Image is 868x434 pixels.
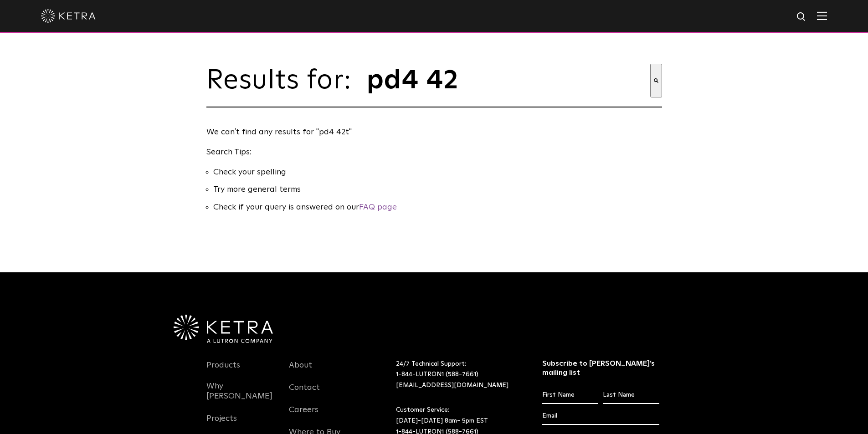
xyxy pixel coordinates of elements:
a: Why [PERSON_NAME] [206,381,276,412]
img: ketra-logo-2019-white [41,9,96,23]
input: Last Name [603,387,659,404]
input: First Name [542,387,598,404]
button: Search [650,64,662,97]
input: Email [542,408,659,425]
span: Results for: [206,67,361,94]
h3: Subscribe to [PERSON_NAME]’s mailing list [542,359,659,378]
img: Ketra-aLutronCo_White_RGB [174,315,273,343]
a: Products [206,360,240,381]
a: 1-844-LUTRON1 (588-7661) [396,371,478,378]
li: Try more general terms [213,183,662,196]
a: About [289,360,312,381]
p: Search Tips: [206,146,657,159]
a: Careers [289,405,318,426]
li: Check if your query is answered on our [213,201,662,214]
p: 24/7 Technical Support: [396,359,519,391]
a: [EMAIL_ADDRESS][DOMAIN_NAME] [396,382,508,388]
a: FAQ page [359,203,397,211]
img: Hamburger%20Nav.svg [817,11,827,20]
input: This is a search field with an auto-suggest feature attached. [366,64,650,97]
img: search icon [796,11,807,23]
li: Check your spelling [213,166,662,179]
a: Contact [289,383,320,403]
p: We can′t find any results for "pd4 42t" [206,126,657,139]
